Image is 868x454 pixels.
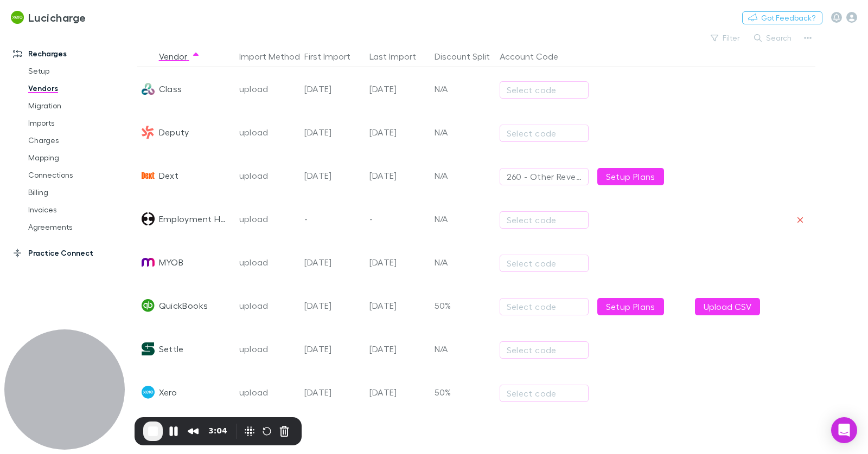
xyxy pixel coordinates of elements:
div: N/A [430,154,495,197]
div: Class [159,67,182,111]
div: [DATE] [365,327,430,371]
div: MYOB [159,241,183,284]
button: Select code [500,211,589,229]
div: [DATE] [365,67,430,111]
button: Upload CSV [695,298,760,315]
button: Last Import [369,46,429,67]
img: MYOB's Logo [142,256,155,269]
a: Mapping [17,149,135,166]
div: upload [239,154,296,197]
div: Select code [507,387,582,400]
a: Setup [17,62,135,80]
img: QuickBooks's Logo [142,299,155,312]
button: 260 - Other Revenue [500,168,589,185]
img: Lucicharge's Logo [11,11,24,24]
button: Filter [705,31,746,44]
div: [DATE] [300,371,365,414]
div: - [300,197,365,241]
div: upload [239,67,296,111]
div: N/A [430,241,495,284]
a: Lucicharge [4,4,93,30]
div: upload [239,284,296,327]
div: Select code [507,213,582,226]
a: Charges [17,132,135,149]
button: Account Code [500,46,571,67]
div: Select code [507,257,582,270]
a: Connections [17,166,135,184]
div: upload [239,241,296,284]
button: First Import [304,46,363,67]
div: upload [239,371,296,414]
a: Migration [17,97,135,114]
div: Select code [507,83,582,96]
button: Remove vendor [793,212,808,228]
a: Setup Plans [597,168,664,185]
button: Import Method [239,46,313,67]
button: Select code [500,385,589,402]
img: Deputy's Logo [142,126,155,139]
a: Agreements [17,218,135,236]
button: Select code [500,298,589,315]
div: [DATE] [300,327,365,371]
div: Dext [159,154,178,197]
img: Dext's Logo [142,169,155,182]
div: Settle [159,327,184,371]
div: Employment Hero [159,197,231,241]
div: upload [239,111,296,154]
div: Deputy [159,111,189,154]
div: Select code [507,127,582,140]
button: Select code [500,341,589,359]
div: - [365,197,430,241]
button: Select code [500,125,589,142]
a: Practice Connect [2,244,135,262]
div: [DATE] [300,241,365,284]
div: N/A [430,67,495,111]
div: [DATE] [300,284,365,327]
button: Discount Split [435,46,503,67]
div: N/A [430,327,495,371]
div: 260 - Other Revenue [507,170,582,183]
div: 50% [430,371,495,414]
button: Select code [500,255,589,272]
div: [DATE] [365,111,430,154]
button: Select code [500,81,589,99]
h3: Lucicharge [28,11,86,24]
div: Select code [507,343,582,356]
div: [DATE] [365,241,430,284]
div: Xero [159,371,177,414]
div: Select code [507,300,582,313]
div: [DATE] [365,154,430,197]
div: N/A [430,111,495,154]
a: Imports [17,114,135,132]
button: Search [749,31,798,44]
div: [DATE] [300,111,365,154]
a: Setup Plans [597,298,664,315]
img: Xero's Logo [142,386,155,399]
div: Open Intercom Messenger [831,417,857,443]
button: Got Feedback? [742,11,822,24]
div: 50% [430,284,495,327]
a: Invoices [17,201,135,218]
div: upload [239,327,296,371]
button: Vendor [159,46,200,67]
img: Settle's Logo [142,342,155,355]
div: upload [239,197,296,241]
div: [DATE] [300,154,365,197]
div: [DATE] [365,371,430,414]
img: Employment Hero's Logo [142,212,155,225]
div: N/A [430,197,495,241]
a: Billing [17,184,135,201]
a: Recharges [2,45,135,62]
div: QuickBooks [159,284,208,327]
img: Class's Logo [142,82,155,95]
div: [DATE] [300,67,365,111]
div: [DATE] [365,284,430,327]
a: Vendors [17,80,135,97]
